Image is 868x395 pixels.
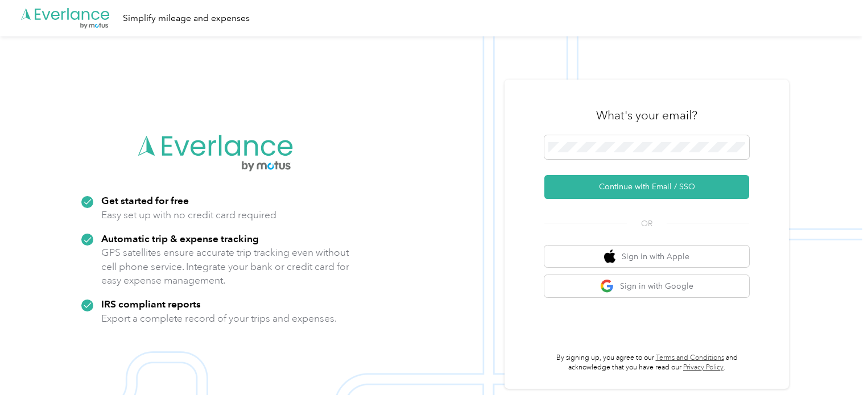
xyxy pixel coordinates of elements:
[101,194,189,206] strong: Get started for free
[101,246,350,288] p: GPS satellites ensure accurate trip tracking even without cell phone service. Integrate your bank...
[596,107,697,123] h3: What's your email?
[604,250,615,264] img: apple logo
[804,331,868,395] iframe: Everlance-gr Chat Button Frame
[600,279,614,293] img: google logo
[544,353,749,373] p: By signing up, you agree to our and acknowledge that you have read our .
[627,218,667,230] span: OR
[544,246,749,268] button: apple logoSign in with Apple
[544,175,749,199] button: Continue with Email / SSO
[101,298,201,310] strong: IRS compliant reports
[101,232,259,244] strong: Automatic trip & expense tracking
[123,11,250,26] div: Simplify mileage and expenses
[101,311,337,326] p: Export a complete record of your trips and expenses.
[656,354,724,362] a: Terms and Conditions
[101,208,276,222] p: Easy set up with no credit card required
[683,363,724,372] a: Privacy Policy
[544,275,749,297] button: google logoSign in with Google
